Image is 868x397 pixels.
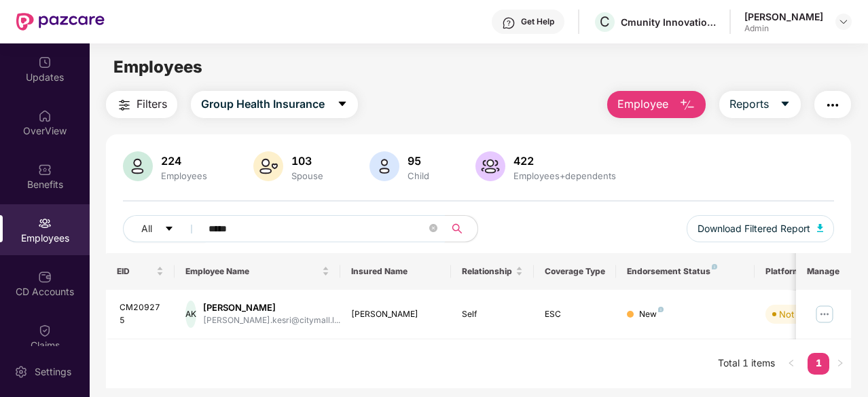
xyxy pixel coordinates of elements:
[808,353,829,375] li: 1
[534,253,617,290] th: Coverage Type
[289,154,326,168] div: 103
[123,215,206,242] button: Allcaret-down
[351,308,440,321] div: [PERSON_NAME]
[405,170,432,181] div: Child
[253,151,283,181] img: svg+xml;base64,PHN2ZyB4bWxucz0iaHR0cDovL3d3dy53My5vcmcvMjAwMC9zdmciIHhtbG5zOnhsaW5rPSJodHRwOi8vd3...
[203,314,340,327] div: [PERSON_NAME].kesri@citymall.l...
[600,14,610,30] span: C
[340,253,451,290] th: Insured Name
[545,308,606,321] div: ESC
[808,353,829,373] a: 1
[141,221,152,236] span: All
[687,215,835,242] button: Download Filtered Report
[429,223,437,235] span: close-circle
[780,353,802,375] li: Previous Page
[658,307,664,312] img: svg+xml;base64,PHN2ZyB4bWxucz0iaHR0cDovL3d3dy53My5vcmcvMjAwMC9zdmciIHdpZHRoPSI4IiBoZWlnaHQ9IjgiIH...
[796,253,851,290] th: Manage
[137,96,167,113] span: Filters
[475,151,505,181] img: svg+xml;base64,PHN2ZyB4bWxucz0iaHR0cDovL3d3dy53My5vcmcvMjAwMC9zdmciIHhtbG5zOnhsaW5rPSJodHRwOi8vd3...
[14,365,28,379] img: svg+xml;base64,PHN2ZyBpZD0iU2V0dGluZy0yMHgyMCIgeG1sbnM9Imh0dHA6Ly93d3cudzMub3JnLzIwMDAvc3ZnIiB3aW...
[106,253,175,290] th: EID
[337,98,348,111] span: caret-down
[113,57,202,77] span: Employees
[38,270,52,284] img: svg+xml;base64,PHN2ZyBpZD0iQ0RfQWNjb3VudHMiIGRhdGEtbmFtZT0iQ0QgQWNjb3VudHMiIHhtbG5zPSJodHRwOi8vd3...
[429,224,437,232] span: close-circle
[787,359,795,367] span: left
[521,16,554,27] div: Get Help
[719,91,801,118] button: Reportscaret-down
[617,96,668,113] span: Employee
[116,97,132,113] img: svg+xml;base64,PHN2ZyB4bWxucz0iaHR0cDovL3d3dy53My5vcmcvMjAwMC9zdmciIHdpZHRoPSIyNCIgaGVpZ2h0PSIyNC...
[780,98,791,111] span: caret-down
[836,359,844,367] span: right
[729,96,769,113] span: Reports
[679,97,695,113] img: svg+xml;base64,PHN2ZyB4bWxucz0iaHR0cDovL3d3dy53My5vcmcvMjAwMC9zdmciIHhtbG5zOnhsaW5rPSJodHRwOi8vd3...
[158,154,210,168] div: 224
[744,10,823,23] div: [PERSON_NAME]
[621,16,716,29] div: Cmunity Innovations Private Limited
[698,221,810,236] span: Download Filtered Report
[444,215,478,242] button: search
[185,266,319,277] span: Employee Name
[175,253,340,290] th: Employee Name
[203,301,340,314] div: [PERSON_NAME]
[765,266,840,277] div: Platform Status
[511,170,619,181] div: Employees+dependents
[712,264,717,269] img: svg+xml;base64,PHN2ZyB4bWxucz0iaHR0cDovL3d3dy53My5vcmcvMjAwMC9zdmciIHdpZHRoPSI4IiBoZWlnaHQ9IjgiIH...
[502,16,516,30] img: svg+xml;base64,PHN2ZyBpZD0iSGVscC0zMngzMiIgeG1sbnM9Imh0dHA6Ly93d3cudzMub3JnLzIwMDAvc3ZnIiB3aWR0aD...
[817,224,824,232] img: svg+xml;base64,PHN2ZyB4bWxucz0iaHR0cDovL3d3dy53My5vcmcvMjAwMC9zdmciIHhtbG5zOnhsaW5rPSJodHRwOi8vd3...
[369,151,399,181] img: svg+xml;base64,PHN2ZyB4bWxucz0iaHR0cDovL3d3dy53My5vcmcvMjAwMC9zdmciIHhtbG5zOnhsaW5rPSJodHRwOi8vd3...
[829,353,851,375] button: right
[38,56,52,69] img: svg+xml;base64,PHN2ZyBpZD0iVXBkYXRlZCIgeG1sbnM9Imh0dHA6Ly93d3cudzMub3JnLzIwMDAvc3ZnIiB3aWR0aD0iMj...
[117,266,154,277] span: EID
[106,91,177,118] button: Filters
[123,151,153,181] img: svg+xml;base64,PHN2ZyB4bWxucz0iaHR0cDovL3d3dy53My5vcmcvMjAwMC9zdmciIHhtbG5zOnhsaW5rPSJodHRwOi8vd3...
[158,170,210,181] div: Employees
[825,97,841,113] img: svg+xml;base64,PHN2ZyB4bWxucz0iaHR0cDovL3d3dy53My5vcmcvMjAwMC9zdmciIHdpZHRoPSIyNCIgaGVpZ2h0PSIyNC...
[38,216,52,230] img: svg+xml;base64,PHN2ZyBpZD0iRW1wbG95ZWVzIiB4bWxucz0iaHR0cDovL3d3dy53My5vcmcvMjAwMC9zdmciIHdpZHRoPS...
[718,353,775,375] li: Total 1 items
[451,253,534,290] th: Relationship
[780,353,802,375] button: left
[814,303,835,325] img: manageButton
[444,223,471,234] span: search
[639,308,664,321] div: New
[164,224,174,235] span: caret-down
[31,365,75,379] div: Settings
[38,109,52,123] img: svg+xml;base64,PHN2ZyBpZD0iSG9tZSIgeG1sbnM9Imh0dHA6Ly93d3cudzMub3JnLzIwMDAvc3ZnIiB3aWR0aD0iMjAiIG...
[16,13,105,31] img: New Pazcare Logo
[511,154,619,168] div: 422
[38,163,52,176] img: svg+xml;base64,PHN2ZyBpZD0iQmVuZWZpdHMiIHhtbG5zPSJodHRwOi8vd3d3LnczLm9yZy8yMDAwL3N2ZyIgd2lkdGg9Ij...
[289,170,326,181] div: Spouse
[462,266,513,277] span: Relationship
[191,91,358,118] button: Group Health Insurancecaret-down
[627,266,743,277] div: Endorsement Status
[185,301,196,328] div: AK
[779,307,829,321] div: Not Verified
[462,308,523,321] div: Self
[201,96,325,113] span: Group Health Insurance
[38,324,52,337] img: svg+xml;base64,PHN2ZyBpZD0iQ2xhaW0iIHhtbG5zPSJodHRwOi8vd3d3LnczLm9yZy8yMDAwL3N2ZyIgd2lkdGg9IjIwIi...
[838,16,849,27] img: svg+xml;base64,PHN2ZyBpZD0iRHJvcGRvd24tMzJ4MzIiIHhtbG5zPSJodHRwOi8vd3d3LnczLm9yZy8yMDAwL3N2ZyIgd2...
[829,353,851,375] li: Next Page
[120,301,164,327] div: CM209275
[744,23,823,34] div: Admin
[607,91,706,118] button: Employee
[405,154,432,168] div: 95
